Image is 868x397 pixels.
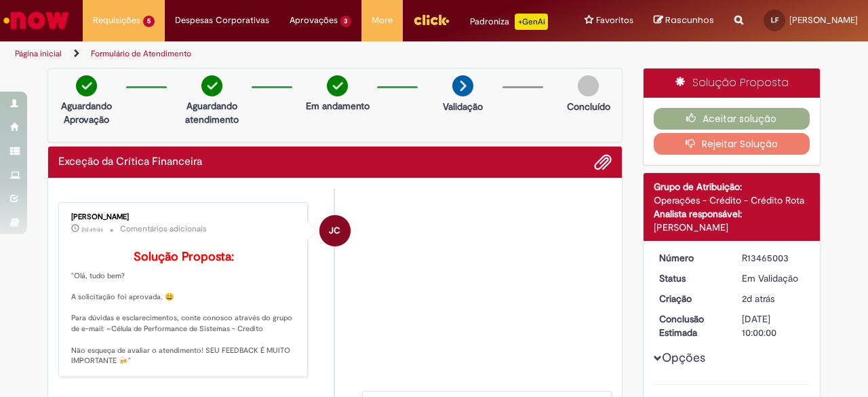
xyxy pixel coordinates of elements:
span: [PERSON_NAME] [789,14,858,26]
span: More [372,14,393,27]
p: Aguardando Aprovação [54,99,119,126]
p: +GenAi [515,14,548,30]
dt: Número [649,251,732,265]
span: Favoritos [596,14,633,27]
div: R13465003 [742,251,805,265]
div: [DATE] 10:00:00 [742,312,805,339]
img: check-circle-green.png [76,75,97,96]
b: Solução Proposta: [134,249,234,265]
time: 30/08/2025 12:40:51 [742,292,774,305]
div: [PERSON_NAME] [654,221,810,234]
div: Grupo de Atribuição: [654,180,810,193]
span: 2d atrás [81,225,103,233]
a: Formulário de Atendimento [91,48,191,59]
span: 5 [143,16,155,27]
p: Validação [443,100,483,113]
small: Comentários adicionais [120,223,207,235]
dt: Status [649,271,732,285]
img: ServiceNow [1,7,71,34]
button: Aceitar solução [654,108,810,130]
img: check-circle-green.png [201,75,222,96]
div: 30/08/2025 12:40:51 [742,292,805,305]
time: 30/08/2025 12:50:20 [81,225,103,233]
img: img-circle-grey.png [578,75,599,96]
span: 3 [340,16,352,27]
ul: Trilhas de página [10,41,568,67]
dt: Conclusão Estimada [649,312,732,339]
div: Analista responsável: [654,207,810,221]
div: Operações - Crédito - Crédito Rota [654,193,810,207]
div: Solução Proposta [644,69,821,98]
h2: Exceção da Crítica Financeira Histórico de tíquete [58,156,202,168]
span: Aprovações [290,14,338,27]
p: "Olá, tudo bem? A solicitação foi aprovada. 😀 Para dúvidas e esclarecimentos, conte conosco atrav... [71,250,297,366]
div: Em Validação [742,271,805,285]
div: Padroniza [470,14,548,30]
span: Requisições [93,14,140,27]
span: Rascunhos [665,14,714,26]
button: Adicionar anexos [594,153,612,171]
img: arrow-next.png [452,75,473,96]
div: Jonas Correia [319,215,351,246]
img: check-circle-green.png [327,75,348,96]
span: LF [771,16,778,24]
p: Aguardando atendimento [179,99,245,126]
a: Página inicial [15,48,62,59]
span: 2d atrás [742,292,774,305]
dt: Criação [649,292,732,305]
div: [PERSON_NAME] [71,213,297,221]
p: Concluído [567,100,610,113]
p: Em andamento [306,99,370,113]
img: click_logo_yellow_360x200.png [413,10,450,30]
a: Rascunhos [654,14,714,27]
span: Despesas Corporativas [175,14,269,27]
span: JC [329,214,340,247]
button: Rejeitar Solução [654,133,810,155]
